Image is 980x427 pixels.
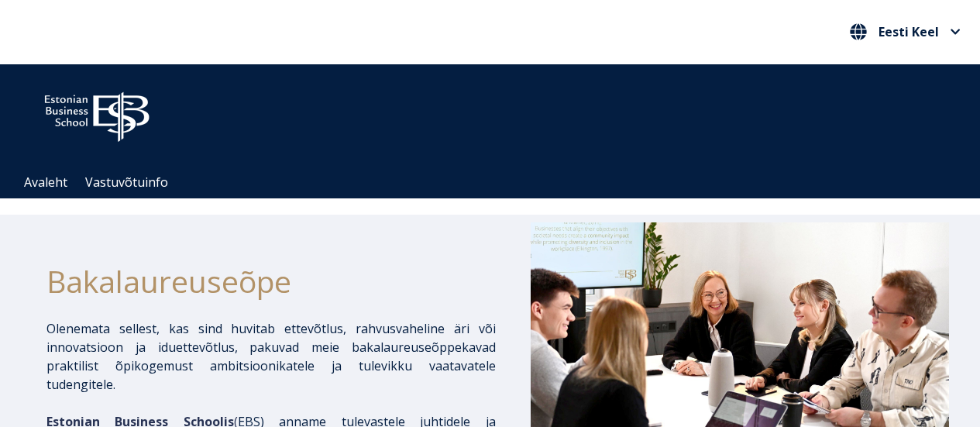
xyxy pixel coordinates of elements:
img: ebs_logo2016_white [31,80,163,146]
a: Avaleht [24,174,67,191]
div: Navigation Menu [15,167,980,198]
p: Olenemata sellest, kas sind huvitab ettevõtlus, rahvusvaheline äri või innovatsioon ja iduettevõt... [46,319,496,394]
a: Vastuvõtuinfo [85,174,168,191]
nav: Vali oma keel [846,19,965,45]
span: Eesti Keel [879,26,939,38]
h1: Bakalaureuseõpe [46,258,496,304]
button: Eesti Keel [846,19,965,44]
